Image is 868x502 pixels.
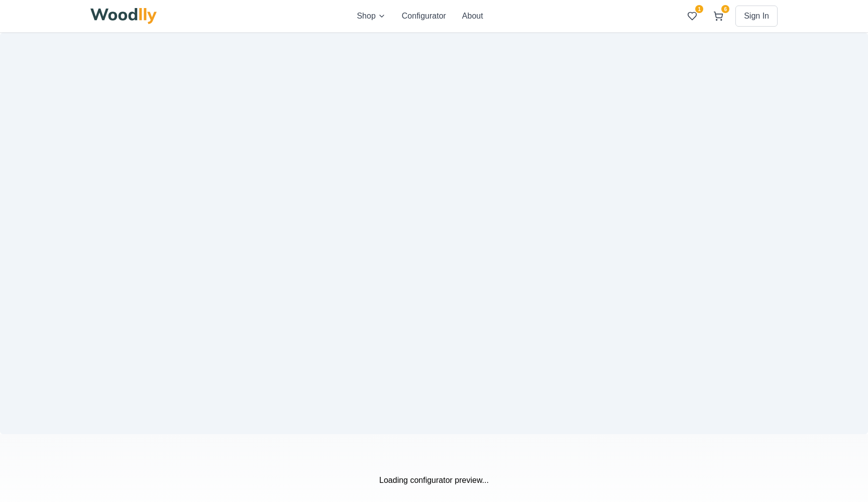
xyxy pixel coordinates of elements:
button: 6 [709,7,727,25]
p: Loading configurator preview... [90,474,778,486]
button: Shop [357,10,385,22]
button: 1 [683,7,701,25]
span: 1 [695,5,703,13]
button: Configurator [402,10,446,22]
button: Sign In [735,6,778,27]
button: About [462,10,483,22]
img: Woodlly [90,8,157,24]
span: 6 [721,5,729,13]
